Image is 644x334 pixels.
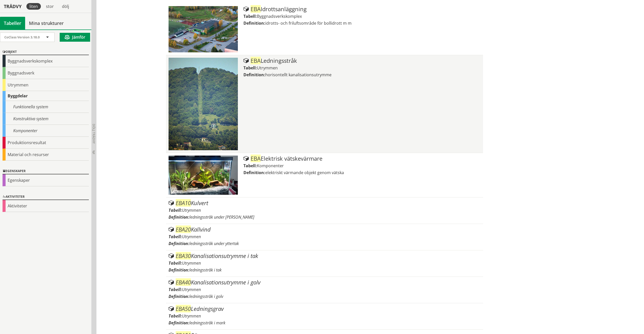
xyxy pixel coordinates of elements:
[3,55,89,67] div: Byggnadsverkskomplex
[176,225,191,233] span: EBA20
[169,58,238,150] img: Tabell
[92,124,96,144] span: Dölj trädvy
[189,320,225,326] span: ledningsstråk i mark
[257,65,278,71] span: Utrymmen
[243,65,257,71] label: Tabell:
[59,3,72,10] div: dölj
[3,168,89,174] div: Egenskaper
[182,234,201,239] span: Utrymmen
[43,3,57,10] div: stor
[257,163,284,169] span: Komponenter
[169,253,481,259] div: Kanalisationsutrymme i tak
[3,194,89,200] div: Aktiviteter
[26,3,41,10] div: liten
[1,4,24,9] div: Trädvy
[3,79,89,91] div: Utrymmen
[3,174,89,186] div: Egenskaper
[182,260,201,266] span: Utrymmen
[25,17,68,29] a: Mina strukturer
[257,13,302,19] span: Byggnadsverkskomplex
[182,207,201,213] span: Utrymmen
[176,305,191,312] span: EBA50
[169,234,182,239] label: Tabell:
[169,156,238,195] img: Tabell
[169,267,189,273] label: Definition:
[243,58,481,64] div: Ledningsstråk
[251,5,261,13] span: EBA
[243,163,257,169] label: Tabell:
[3,91,89,101] div: Byggdelar
[265,20,352,26] span: idrotts- och friluftsområde för bollidrott m m
[169,294,189,299] label: Definition:
[169,287,182,292] label: Tabell:
[243,20,265,26] label: Definition:
[243,156,481,162] div: Elektrisk vätskevärmare
[243,13,257,19] label: Tabell:
[182,313,201,319] span: Utrymmen
[243,170,265,175] label: Definition:
[251,155,261,162] span: EBA
[169,200,481,206] div: Kulvert
[169,214,189,220] label: Definition:
[169,279,481,285] div: Kanalisationsutrymme i golv
[176,252,191,260] span: EBA30
[3,137,89,149] div: Produktionsresultat
[60,33,90,42] button: Jämför
[3,49,89,55] div: Objekt
[243,72,265,78] label: Definition:
[189,294,223,299] span: ledningsstråk i golv
[169,306,481,312] div: Ledningsgrav
[3,125,89,137] div: Komponenter
[251,57,261,64] span: EBA
[3,200,89,212] div: Aktiviteter
[243,6,481,12] div: Idrottsanläggning
[4,35,40,39] span: CoClass Version 3.18.0
[169,320,189,326] label: Definition:
[3,149,89,161] div: Material och resurser
[169,313,182,319] label: Tabell:
[176,278,191,286] span: EBA40
[169,260,182,266] label: Tabell:
[169,207,182,213] label: Tabell:
[265,72,332,78] span: horisontellt kanalisationsutrymme
[169,6,238,52] img: Tabell
[189,241,239,246] span: ledningsstråk under yttertak
[169,241,189,246] label: Definition:
[169,226,481,233] div: Kallvind
[189,267,222,273] span: ledningsstråk i tak
[265,170,344,175] span: elektriskt värmande objekt genom vätska
[3,67,89,79] div: Byggnadsverk
[182,287,201,292] span: Utrymmen
[3,113,89,125] div: Konstruktiva system
[189,214,254,220] span: ledningsstråk under [PERSON_NAME]
[176,199,191,207] span: EBA10
[3,101,89,113] div: Funktionella system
